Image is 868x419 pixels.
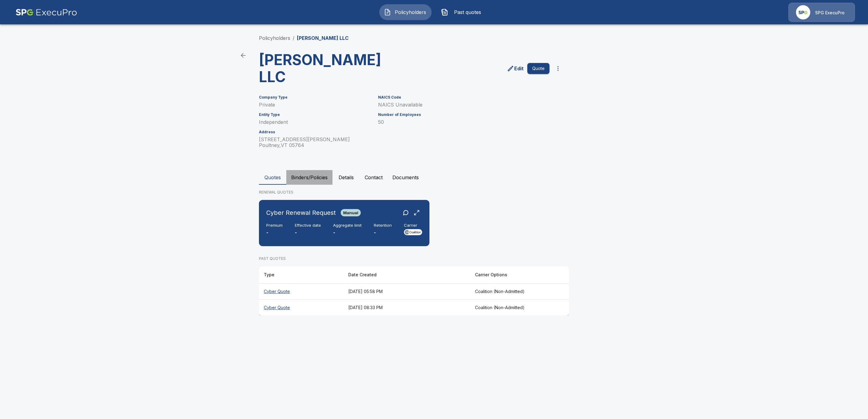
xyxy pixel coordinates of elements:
p: PAST QUOTES [259,256,569,261]
h6: Address [259,130,371,134]
p: NAICS Unavailable [378,102,549,108]
th: Type [259,266,343,284]
th: Cyber Quote [259,299,343,316]
button: Quote [527,63,549,74]
img: Agency Icon [796,5,810,19]
p: - [295,229,321,236]
p: - [374,229,392,236]
p: - [266,229,283,236]
button: Contact [360,170,387,185]
a: back [237,49,249,61]
button: Quotes [259,170,286,185]
h6: NAICS Code [378,95,549,100]
p: - [333,229,362,236]
p: [STREET_ADDRESS][PERSON_NAME] Poultney , VT 05764 [259,137,371,148]
p: Edit [514,65,524,72]
th: Date Created [343,266,470,284]
h6: Premium [266,223,283,228]
img: Past quotes Icon [441,9,448,16]
h6: Effective date [295,223,321,228]
img: AA Logo [15,3,77,22]
th: Carrier Options [470,266,569,284]
span: Manual [341,210,361,215]
a: edit [506,64,525,73]
a: Policyholders [259,35,290,41]
button: Past quotes IconPast quotes [436,4,489,20]
p: Independent [259,119,371,125]
p: SPG ExecuPro [815,10,845,16]
p: RENEWAL QUOTES [259,190,609,195]
li: / [293,34,294,42]
button: Details [332,170,360,185]
img: Policyholders Icon [384,9,391,16]
th: Cyber Quote [259,283,343,299]
th: [DATE] 08:33 PM [343,299,470,316]
button: more [552,62,564,75]
h6: Entity Type [259,113,371,117]
h6: Cyber Renewal Request [266,208,336,218]
h6: Carrier [404,223,422,228]
p: [PERSON_NAME] LLC [297,34,349,42]
th: Coalition (Non-Admitted) [470,299,569,316]
h6: Number of Employees [378,113,549,117]
th: [DATE] 05:58 PM [343,283,470,299]
p: Private [259,102,371,108]
span: Past quotes [451,9,484,16]
h6: Retention [374,223,392,228]
p: 50 [378,119,549,125]
h6: Company Type [259,95,371,100]
th: Coalition (Non-Admitted) [470,283,569,299]
table: responsive table [259,266,569,316]
button: Documents [387,170,424,185]
div: policyholder tabs [259,170,609,185]
img: Carrier [404,229,422,235]
nav: breadcrumb [259,34,349,42]
span: Policyholders [394,9,427,16]
a: Agency IconSPG ExecuPro [788,3,855,22]
button: Binders/Policies [286,170,332,185]
button: Policyholders IconPolicyholders [379,4,432,20]
h6: Aggregate limit [333,223,362,228]
h3: [PERSON_NAME] LLC [259,51,409,86]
